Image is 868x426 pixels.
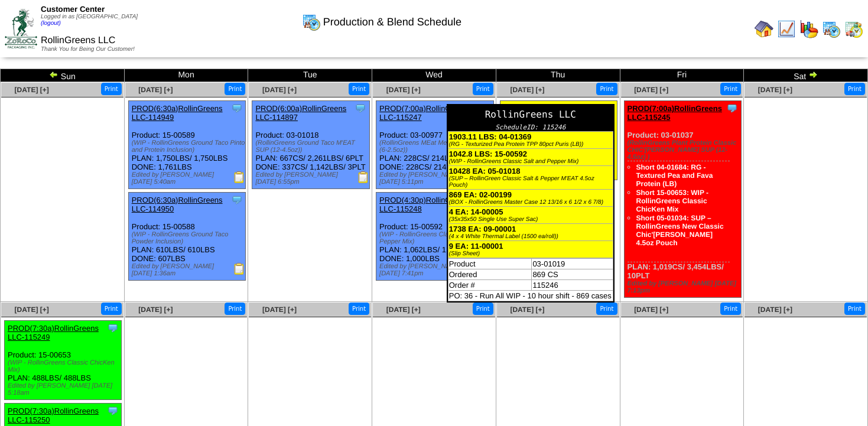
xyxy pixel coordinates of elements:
img: calendarinout.gif [844,19,863,38]
button: Print [349,303,369,315]
button: Print [101,303,122,315]
td: Fri [620,69,744,82]
div: Product: 03-00977 PLAN: 228CS / 214LBS / 1PLT DONE: 228CS / 214LBS / 1PLT [376,101,493,189]
div: Edited by [PERSON_NAME] [DATE] 6:55pm [255,171,369,186]
img: calendarprod.gif [822,19,841,38]
span: [DATE] [+] [15,86,49,94]
a: [DATE] [+] [15,305,49,314]
div: (SUP – RollinGreen Classic Salt & Pepper M'EAT 4.5oz Pouch) [449,175,612,188]
div: Product: 15-00653 PLAN: 488LBS / 488LBS [5,321,122,400]
img: arrowleft.gif [49,70,58,79]
div: Product: 15-00592 PLAN: 1,062LBS / 1,062LBS DONE: 1,000LBS [376,193,493,281]
a: PROD(4:30p)RollinGreens LLC-115248 [379,196,470,213]
button: Print [473,303,493,315]
span: [DATE] [+] [262,86,297,94]
button: Print [225,83,245,95]
a: RollinGreens LLC ScheduleID: 115246 1903.11 LBS: 04-01369 (RG - Texturized Pea Protein TPP 80pct ... [603,107,615,116]
a: PROD(7:30a)RollinGreens LLC-115250 [8,407,99,424]
td: 03-01019 [532,258,613,269]
span: [DATE] [+] [510,305,544,314]
img: Tooltip [603,102,615,114]
button: Print [720,303,741,315]
div: Edited by [PERSON_NAME] [DATE] 5:18am [8,382,121,396]
div: Edited by [PERSON_NAME] [DATE] 7:13pm [628,280,741,294]
img: Tooltip [107,405,119,417]
div: (RollinGreens Ground Taco M'EAT SUP (12-4.5oz)) [255,139,369,154]
button: Print [349,83,369,95]
a: [DATE] [+] [386,305,421,314]
span: Thank You for Being Our Customer! [41,46,135,53]
div: Product: 03-01018 PLAN: 667CS / 2,261LBS / 6PLT DONE: 337CS / 1,142LBS / 3PLT [252,101,369,189]
a: [DATE] [+] [262,305,297,314]
div: Edited by [PERSON_NAME] [DATE] 5:40am [132,171,245,186]
img: Tooltip [355,102,366,114]
img: home.gif [755,19,773,38]
a: [DATE] [+] [510,86,544,94]
img: Production Report [233,263,245,275]
td: Sat [744,69,868,82]
button: Print [473,83,493,95]
div: Product: 15-00589 PLAN: 1,750LBS / 1,750LBS DONE: 1,761LBS [128,101,245,189]
button: Print [225,303,245,315]
b: 4 EA: 14-00005 [449,207,503,216]
a: PROD(6:30a)RollinGreens LLC-114949 [132,104,223,122]
a: (logout) [41,20,61,27]
b: 10428 EA: 05-01018 [449,167,521,175]
div: Product: 03-01019 PLAN: 869CS / 2,946LBS / 8PLT [500,101,617,180]
b: 1903.11 LBS: 04-01369 [449,132,531,141]
div: (BOX - RollinGreens Master Case 12 13/16 x 6 1/2 x 6 7/8) [449,199,612,206]
b: 869 EA: 02-00199 [449,190,512,199]
a: PROD(6:00a)RollinGreens LLC-114897 [255,104,346,122]
b: 9 EA: 11-00001 [449,242,503,251]
td: Sun [1,69,125,82]
button: Print [720,83,741,95]
a: Short 15-00653: WIP - RollinGreens Classic ChicKen Mix [636,188,708,213]
td: Mon [124,69,248,82]
span: RollinGreens LLC [41,35,115,45]
div: Product: 15-00588 PLAN: 610LBS / 610LBS DONE: 607LBS [128,193,245,281]
a: [DATE] [+] [386,86,421,94]
img: line_graph.gif [777,19,796,38]
td: PO: 36 - Run All WIP - 10 hour shift - 869 cases [448,290,613,301]
a: Short 04-01684: RG - Textured Pea and Fava Protein (LB) [636,163,713,188]
a: Short 05-01034: SUP – RollinGreens New Classic Chic'[PERSON_NAME] 4.5oz Pouch [636,214,724,247]
img: graph.gif [799,19,818,38]
td: 869 CS [532,269,613,279]
button: Print [596,83,617,95]
td: 115246 [532,279,613,290]
td: Product [448,258,532,269]
button: Print [844,303,865,315]
span: [DATE] [+] [634,305,668,314]
div: Edited by [PERSON_NAME] [DATE] 7:41pm [379,263,493,277]
a: PROD(7:00a)RollinGreens LLC-115247 [379,104,470,122]
div: (WIP - RollinGreens Classic Salt and Pepper Mix) [449,158,612,165]
span: [DATE] [+] [138,305,173,314]
div: ScheduleID: 115246 [448,123,613,131]
button: Print [844,83,865,95]
span: Customer Center [41,5,105,14]
img: Tooltip [231,102,243,114]
div: (WIP - RollinGreens Classic Salt and Pepper Mix) [379,231,493,245]
img: arrowright.gif [808,70,818,79]
a: PROD(6:30a)RollinGreens LLC-114950 [132,196,223,213]
div: (RG - Texturized Pea Protein TPP 80pct Puris (LB)) [449,141,612,148]
img: Tooltip [107,322,119,334]
a: PROD(7:00a)RollinGreens LLC-115245 [628,104,722,122]
a: [DATE] [+] [758,86,792,94]
div: Edited by [PERSON_NAME] [DATE] 1:36am [132,263,245,277]
td: Ordered [448,269,532,279]
div: Edited by [PERSON_NAME] [DATE] 5:11pm [379,171,493,186]
img: Production Report [233,171,245,183]
button: Print [101,83,122,95]
img: Tooltip [479,102,490,114]
img: Tooltip [231,194,243,206]
td: Thu [496,69,620,82]
button: Print [596,303,617,315]
div: (Slip Sheet) [449,251,612,257]
a: PROD(7:30a)RollinGreens LLC-115249 [8,324,99,342]
span: [DATE] [+] [758,305,792,314]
